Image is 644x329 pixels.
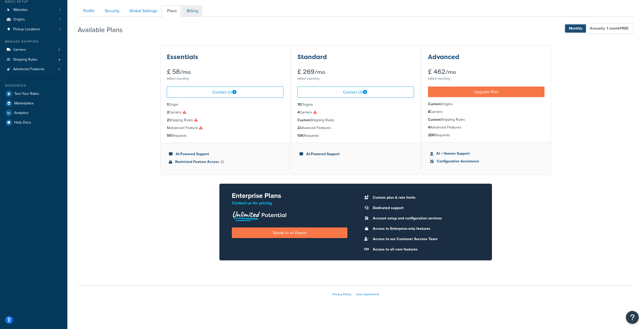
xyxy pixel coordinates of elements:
span: Help Docs [14,120,31,125]
span: Monthly [565,24,586,33]
a: Origins 1 [4,15,63,24]
strong: 4 [428,125,430,130]
small: /mo [445,68,456,76]
div: Resources [4,83,63,88]
strong: 4 [297,110,299,115]
a: Marketplace [4,99,63,108]
li: Access to Enterprise-only features [370,225,480,232]
li: AI-Powered Support [299,151,412,157]
a: Security [99,5,124,17]
button: Monthly Annually- 1 monthFREE [564,23,634,34]
span: Marketplace [14,101,34,106]
b: FREE [620,26,628,31]
span: Pickup Locations [13,27,40,32]
li: Origin [167,102,283,108]
strong: 2 [297,125,299,131]
li: Access to all core features [370,246,480,253]
li: Requests [167,133,283,139]
div: £ 462 [428,69,545,75]
span: | [353,292,354,297]
span: 2 [58,67,60,71]
span: Shipping Rules [13,58,37,62]
li: Dedicated support [370,204,480,212]
img: Unlimited Potential [232,209,287,221]
div: £ 58 [167,69,283,75]
li: Custom plan & rate limits [370,194,480,201]
li: Requests [428,132,545,138]
a: Speak to an Expert [232,227,347,238]
h3: Essentials [167,54,198,60]
a: Contact Us [297,87,414,98]
strong: 2 [167,117,169,123]
strong: 1 [167,125,168,131]
a: Global Settings [124,5,161,17]
span: 1 [59,8,60,12]
li: Shipping Rules [167,117,283,123]
li: Carriers [167,110,283,115]
strong: 5K [167,133,171,138]
li: Origins [297,102,414,108]
a: Websites 1 [4,5,63,15]
h2: Available Plans [78,26,130,34]
span: - 1 month [605,26,628,31]
span: 1 [59,27,60,32]
div: billed monthly [167,75,283,82]
span: Carriers [13,48,26,52]
li: Advanced Features [428,125,545,130]
strong: 2 [167,110,169,115]
strong: 8 [428,109,430,115]
small: /mo [180,68,191,76]
li: Advanced Features [297,125,414,131]
strong: 10K [297,133,304,138]
span: Annually [586,24,632,33]
span: 5 [58,48,60,52]
li: Account setup and configuration services [370,215,480,222]
li: Shipping Rules [428,117,545,123]
li: Shipping Rules [297,117,414,123]
a: Pickup Locations 1 [4,25,63,34]
a: Profile [78,5,99,17]
span: 1 [59,17,60,22]
a: Help Docs [4,118,63,127]
a: Analytics [4,108,63,118]
a: Test Your Rates [4,89,63,98]
a: Advanced Features 2 [4,65,63,74]
p: Contact us for pricing [232,199,347,207]
li: AI-Powered Support [169,151,281,157]
li: Origins [428,101,545,107]
li: Carriers [297,110,414,115]
li: Shipping Rules [4,55,63,65]
button: Open Resource Center [626,311,639,324]
li: Carriers [428,109,545,115]
li: Access to our Customer Success Team [370,235,480,243]
strong: Custom [428,101,441,107]
li: Restricted Feature Access [169,159,281,165]
li: Advanced Feature [167,125,283,131]
a: Carriers 5 [4,45,63,55]
li: Carriers [4,45,63,55]
h3: Advanced [428,54,459,60]
strong: 1 [167,102,168,107]
a: Billing [181,5,202,17]
strong: Custom [428,117,441,122]
li: Configuration Assistance [430,159,542,164]
li: Requests [297,133,414,139]
li: Websites [4,5,63,15]
small: /mo [314,68,325,76]
li: Pickup Locations [4,25,63,34]
span: Advanced Features [13,67,45,71]
span: Websites [13,8,28,12]
span: Origins [13,17,25,22]
span: Test Your Rates [14,92,39,96]
h3: Standard [297,54,327,60]
div: billed monthly [297,75,414,82]
div: Manage Shipping [4,39,63,44]
strong: 10 [297,102,301,107]
div: £ 269 [297,69,414,75]
li: Origins [4,15,63,24]
li: Advanced Features [4,65,63,74]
